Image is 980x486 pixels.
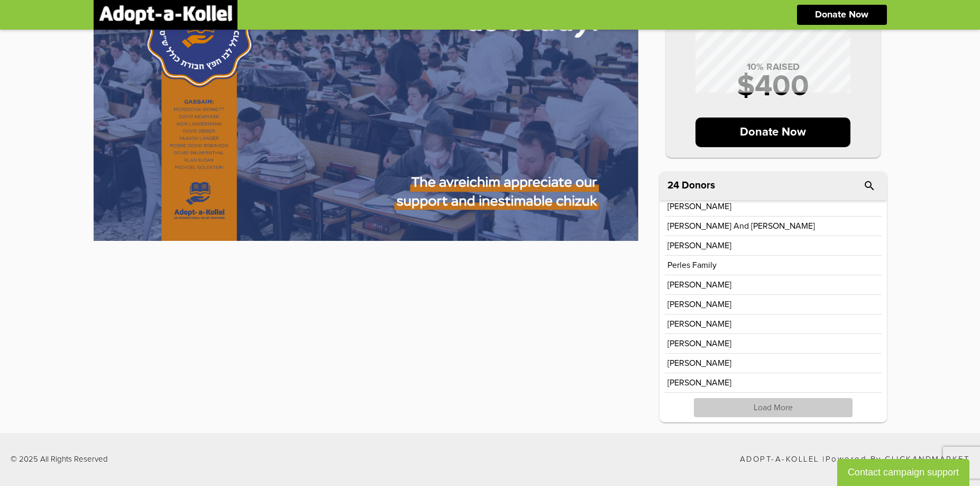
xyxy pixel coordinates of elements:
[667,300,731,309] p: [PERSON_NAME]
[667,339,731,348] p: [PERSON_NAME]
[667,202,731,211] p: [PERSON_NAME]
[667,359,731,367] p: [PERSON_NAME]
[863,179,876,192] i: search
[815,10,868,20] p: Donate Now
[694,398,853,417] p: Load More
[682,181,715,191] p: Donors
[667,281,731,289] p: [PERSON_NAME]
[667,181,679,191] span: 24
[667,379,731,387] p: [PERSON_NAME]
[99,5,232,24] img: logonobg.png
[667,320,731,328] p: [PERSON_NAME]
[667,241,731,250] p: [PERSON_NAME]
[11,455,108,463] p: © 2025 All Rights Reserved
[667,261,717,269] p: Perles Family
[740,455,970,463] p: Adopt-a-Kollel |
[667,222,815,230] p: [PERSON_NAME] and [PERSON_NAME]
[826,455,882,463] span: Powered by
[837,459,969,486] button: Contact campaign support
[885,455,969,463] a: ClickandMarket
[695,118,850,147] p: Donate Now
